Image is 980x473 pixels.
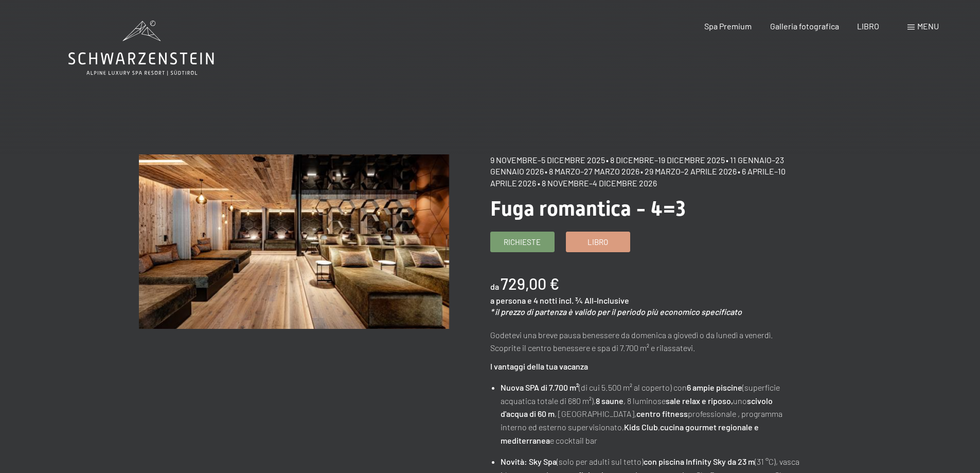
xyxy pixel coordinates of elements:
a: Richieste [491,232,554,252]
font: (superficie acquatica totale di 680 m²), [501,382,780,406]
font: Novità: Sky Spa [501,457,557,466]
a: Galleria fotografica [770,21,839,31]
font: Godetevi una breve pausa benessere da domenica a giovedì o da lunedì a venerdì. Scoprite il centr... [490,330,773,353]
font: a persona e [490,295,532,305]
font: Libro [587,237,608,247]
font: • 8 marzo–27 marzo 2026 [545,166,639,176]
font: 6 ampie piscine [687,382,742,392]
font: (di cui 5.500 m² al coperto) con [579,382,687,392]
font: • 6 aprile–10 aprile [490,166,786,187]
font: 4 notti [533,295,557,305]
font: Richieste [504,237,541,247]
font: Nuova SPA di 7.700 m² [501,382,579,392]
font: , [GEOGRAPHIC_DATA], [555,409,636,418]
font: con piscina Infinity Sky da 23 m [644,457,755,466]
font: da [490,282,499,291]
font: 729,00 € [501,274,559,293]
font: incl. ¾ All-Inclusive [559,295,629,305]
font: (solo per adulti sul tetto) [557,457,644,466]
a: Libro [566,232,630,252]
font: centro fitness [636,409,688,418]
a: Spa Premium [704,21,752,31]
font: , [658,422,660,432]
font: sale relax e riposo, [666,396,733,406]
a: LIBRO [857,21,879,31]
font: e cocktail bar [550,435,597,445]
font: menu [917,21,939,31]
font: uno [733,396,747,406]
font: Kids Club [624,422,658,432]
font: * il prezzo di partenza è valido per il periodo più economico specificato [490,307,742,317]
font: , 8 luminose [623,396,666,406]
img: Fuga romantica - 4=3 [139,154,449,329]
font: 2026 • 8 novembre–4 dicembre 2026 [518,178,657,188]
font: • 8 dicembre–19 dicembre 2025 [606,155,725,165]
font: 8 saune [596,396,623,406]
font: Fuga romantica - 4=3 [490,197,686,221]
font: • 29 marzo–2 aprile 2026 [640,166,737,176]
font: cucina gourmet regionale e mediterranea [501,422,759,445]
font: I vantaggi della tua vacanza [490,361,588,371]
font: 9 novembre–5 dicembre 2025 [490,155,605,165]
